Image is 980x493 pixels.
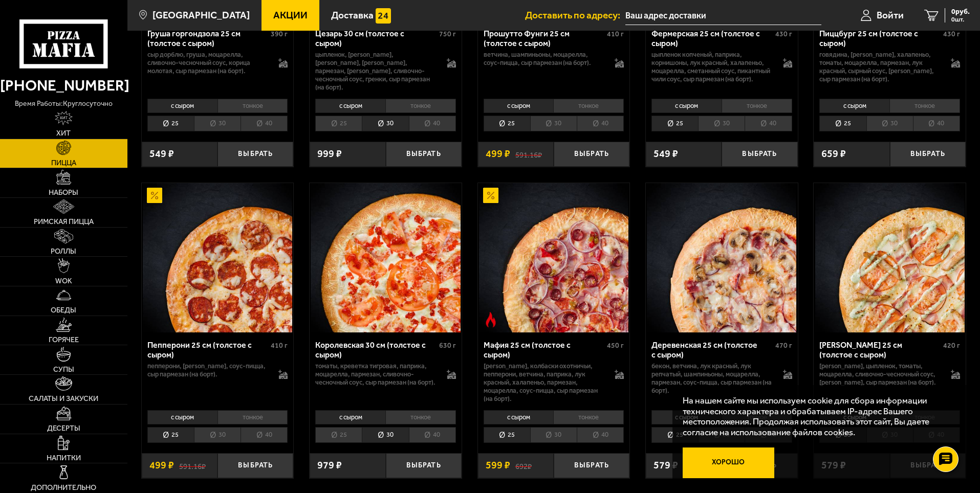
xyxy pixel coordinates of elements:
span: Акции [273,10,308,20]
li: 30 [362,427,408,443]
input: Ваш адрес доставки [625,6,821,25]
p: говядина, [PERSON_NAME], халапеньо, томаты, моцарелла, пармезан, лук красный, сырный соус, [PERSO... [819,51,941,83]
li: с сыром [147,99,217,113]
span: 579 ₽ [654,460,678,470]
li: 30 [194,427,241,443]
span: Десерты [47,424,80,432]
a: Чикен Ранч 25 см (толстое с сыром) [814,183,966,332]
span: WOK [55,277,72,284]
p: цыпленок, [PERSON_NAME], [PERSON_NAME], [PERSON_NAME], пармезан, [PERSON_NAME], сливочно-чесночны... [315,51,437,92]
li: 40 [409,116,456,131]
li: тонкое [385,410,456,424]
img: Пепперони 25 см (толстое с сыром) [143,183,292,332]
span: 410 г [271,341,288,350]
img: 15daf4d41897b9f0e9f617042186c801.svg [376,8,391,24]
img: Акционный [483,188,498,203]
s: 692 ₽ [515,460,532,470]
span: 979 ₽ [317,460,342,470]
span: 499 ₽ [149,460,174,470]
span: Войти [877,10,904,20]
p: пепперони, [PERSON_NAME], соус-пицца, сыр пармезан (на борт). [147,362,269,378]
button: Выбрать [386,142,462,167]
li: с сыром [819,99,889,113]
a: Деревенская 25 см (толстое с сыром) [646,183,798,332]
div: [PERSON_NAME] 25 см (толстое с сыром) [819,340,941,360]
li: тонкое [385,99,456,113]
p: бекон, ветчина, лук красный, лук репчатый, шампиньоны, моцарелла, пармезан, соус-пицца, сыр парме... [651,362,773,395]
li: тонкое [217,410,288,424]
p: цыпленок копченый, паприка, корнишоны, лук красный, халапеньо, моцарелла, сметанный соус, пикантн... [651,51,773,83]
a: АкционныйПепперони 25 см (толстое с сыром) [142,183,294,332]
li: с сыром [315,410,385,424]
div: Пепперони 25 см (толстое с сыром) [147,340,269,360]
span: Горячее [49,336,79,343]
span: 390 г [271,30,288,38]
img: Деревенская 25 см (толстое с сыром) [647,183,796,332]
li: 25 [315,427,362,443]
span: 0 шт. [951,16,970,23]
img: Акционный [147,188,162,203]
p: На нашем сайте мы используем cookie для сбора информации технического характера и обрабатываем IP... [683,395,950,438]
p: ветчина, шампиньоны, моцарелла, соус-пицца, сыр пармезан (на борт). [484,51,605,67]
span: [GEOGRAPHIC_DATA] [153,10,250,20]
li: 25 [651,427,698,443]
span: 549 ₽ [654,149,678,159]
li: 40 [577,116,624,131]
span: 430 г [775,30,792,38]
span: 999 ₽ [317,149,342,159]
li: тонкое [217,99,288,113]
span: 0 руб. [951,8,970,15]
li: тонкое [553,410,624,424]
button: Выбрать [722,142,797,167]
li: 40 [577,427,624,443]
li: 40 [913,116,960,131]
div: Мафия 25 см (толстое с сыром) [484,340,605,360]
span: Римская пицца [34,218,94,225]
s: 591.16 ₽ [179,460,206,470]
li: тонкое [722,99,792,113]
li: с сыром [651,99,722,113]
button: Выбрать [554,453,629,478]
span: Хит [56,129,71,137]
li: 30 [530,427,577,443]
p: [PERSON_NAME], колбаски охотничьи, пепперони, ветчина, паприка, лук красный, халапеньо, пармезан,... [484,362,605,403]
li: с сыром [651,410,722,424]
span: 430 г [943,30,960,38]
div: Королевская 30 см (толстое с сыром) [315,340,437,360]
span: 499 ₽ [486,149,510,159]
button: Выбрать [386,453,462,478]
span: Дополнительно [31,484,96,491]
span: Обеды [51,306,76,313]
li: 40 [745,116,792,131]
li: 25 [651,116,698,131]
p: сыр дорблю, груша, моцарелла, сливочно-чесночный соус, корица молотая, сыр пармезан (на борт). [147,51,269,75]
li: 30 [530,116,577,131]
li: 40 [241,116,288,131]
span: Салаты и закуски [29,395,98,402]
div: Цезарь 30 см (толстое с сыром) [315,29,437,48]
img: Острое блюдо [483,312,498,327]
span: 450 г [607,341,624,350]
li: 25 [147,116,194,131]
span: Доставка [331,10,374,20]
li: тонкое [889,99,960,113]
button: Хорошо [683,447,775,478]
li: с сыром [315,99,385,113]
li: 25 [147,427,194,443]
img: Чикен Ранч 25 см (толстое с сыром) [815,183,965,332]
li: 30 [194,116,241,131]
span: 630 г [439,341,456,350]
span: Пицца [51,159,76,166]
div: Прошутто Фунги 25 см (толстое с сыром) [484,29,605,48]
div: Груша горгондзола 25 см (толстое с сыром) [147,29,269,48]
button: Выбрать [554,142,629,167]
span: Супы [53,366,74,373]
span: 750 г [439,30,456,38]
img: Мафия 25 см (толстое с сыром) [479,183,628,332]
li: 30 [866,116,913,131]
div: Деревенская 25 см (толстое с сыром) [651,340,773,360]
span: 549 ₽ [149,149,174,159]
s: 591.16 ₽ [515,149,542,159]
button: Выбрать [890,142,966,167]
span: 420 г [943,341,960,350]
